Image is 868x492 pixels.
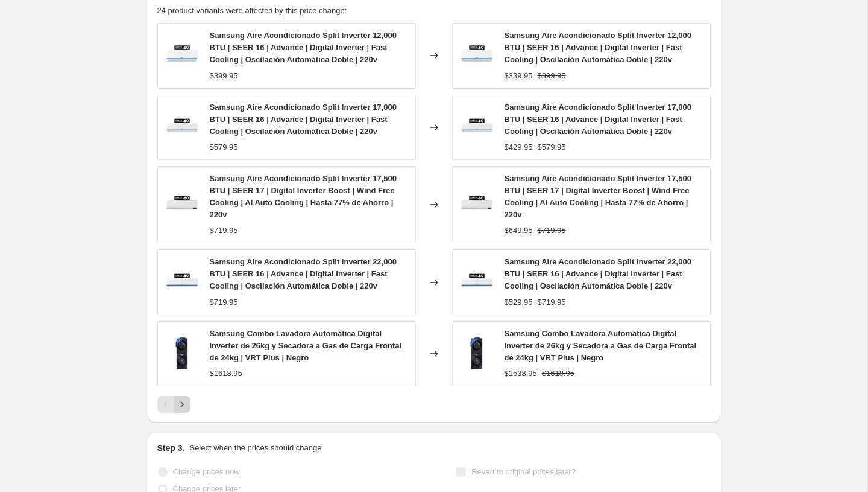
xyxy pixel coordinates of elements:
[538,70,566,82] strike: $399.95
[505,225,533,237] div: $649.95
[164,109,200,145] img: AR18BVHQAURNXL_Samsung_Web_001_80x.jpg
[210,368,242,380] div: $1618.95
[505,368,537,380] div: $1538.95
[210,103,397,136] span: Samsung Aire Acondicionado Split Inverter 17,000 BTU | SEER 16 | Advance | Digital Inverter | Fas...
[189,442,321,454] p: Select when the prices should change
[210,174,397,219] span: Samsung Aire Acondicionado Split Inverter 17,500 BTU | SEER 17 | Digital Inverter Boost | Wind Fr...
[459,109,495,145] img: AR18BVHQAURNXL_Samsung_Web_001_80x.jpg
[505,141,533,153] div: $429.95
[157,6,347,15] span: 24 product variants were affected by this price change:
[210,257,397,290] span: Samsung Aire Acondicionado Split Inverter 22,000 BTU | SEER 16 | Advance | Digital Inverter | Fas...
[459,336,495,372] img: WF26DG8250AV_DV24DG8000PV_Samsung_Web_001_80x.jpg
[173,467,240,476] span: Change prices now
[505,31,691,64] span: Samsung Aire Acondicionado Split Inverter 12,000 BTU | SEER 16 | Advance | Digital Inverter | Fas...
[542,368,574,380] strike: $1618.95
[538,141,566,153] strike: $579.95
[459,37,495,74] img: AR12BVHQAURNXL_Samsung_Web_001_80x.jpg
[164,336,200,372] img: WF26DG8250AV_DV24DG8000PV_Samsung_Web_001_80x.jpg
[505,103,691,136] span: Samsung Aire Acondicionado Split Inverter 17,000 BTU | SEER 16 | Advance | Digital Inverter | Fas...
[210,225,238,237] div: $719.95
[164,187,200,223] img: AR18BVHCMWKNAP_Samsung_Web_001_80x.jpg
[505,329,697,362] span: Samsung Combo Lavadora Automática Digital Inverter de 26kg y Secadora a Gas de Carga Frontal de 2...
[505,70,533,82] div: $339.95
[210,70,238,82] div: $399.95
[538,296,566,308] strike: $719.95
[174,396,190,413] button: Next
[505,174,691,219] span: Samsung Aire Acondicionado Split Inverter 17,500 BTU | SEER 17 | Digital Inverter Boost | Wind Fr...
[157,442,185,454] h2: Step 3.
[538,225,566,237] strike: $719.95
[210,296,238,308] div: $719.95
[164,264,200,301] img: AR24BVHQAURNXL_Samsung_Web_001_80x.jpg
[471,467,576,476] span: Revert to original prices later?
[210,31,397,64] span: Samsung Aire Acondicionado Split Inverter 12,000 BTU | SEER 16 | Advance | Digital Inverter | Fas...
[157,396,190,413] nav: Pagination
[164,37,200,74] img: AR12BVHQAURNXL_Samsung_Web_001_80x.jpg
[505,296,533,308] div: $529.95
[459,187,495,223] img: AR18BVHCMWKNAP_Samsung_Web_001_80x.jpg
[210,329,402,362] span: Samsung Combo Lavadora Automática Digital Inverter de 26kg y Secadora a Gas de Carga Frontal de 2...
[210,141,238,153] div: $579.95
[459,264,495,301] img: AR24BVHQAURNXL_Samsung_Web_001_80x.jpg
[505,257,691,290] span: Samsung Aire Acondicionado Split Inverter 22,000 BTU | SEER 16 | Advance | Digital Inverter | Fas...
